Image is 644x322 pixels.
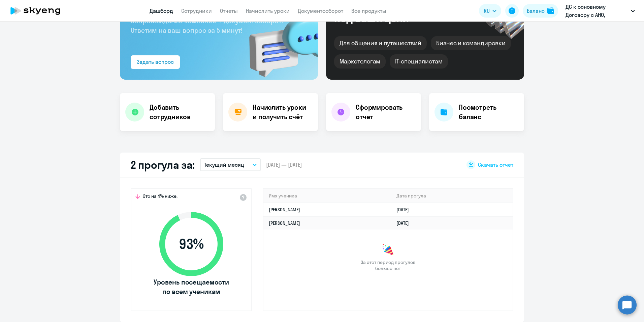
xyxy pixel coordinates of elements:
[253,103,311,122] h4: Начислить уроки и получить счёт
[356,103,416,122] h4: Сформировать отчет
[298,7,343,14] a: Документооборот
[396,207,414,213] a: [DATE]
[150,103,210,122] h4: Добавить сотрудников
[566,3,628,19] p: ДС к основному Договору с АНО, ХАЙДЕЛЬБЕРГЦЕМЕНТ РУС, ООО
[266,161,302,168] span: [DATE] — [DATE]
[131,55,180,69] button: Задать вопрос
[351,7,386,14] a: Все продукты
[204,161,244,169] p: Текущий месяц
[334,54,386,69] div: Маркетологам
[431,36,511,50] div: Бизнес и командировки
[153,277,230,296] span: Уровень посещаемости по всем ученикам
[220,7,238,14] a: Отчеты
[547,7,554,14] img: balance
[390,54,448,69] div: IT-специалистам
[459,103,519,122] h4: Посмотреть баланс
[478,161,513,168] span: Скачать отчет
[527,7,545,15] div: Баланс
[396,220,414,226] a: [DATE]
[143,193,178,201] span: Это на 4% ниже,
[200,158,261,171] button: Текущий месяц
[239,4,318,80] img: bg-img
[137,58,174,66] div: Задать вопрос
[246,7,290,14] a: Начислить уроки
[381,243,395,257] img: congrats
[181,7,212,14] a: Сотрудники
[269,220,300,226] a: [PERSON_NAME]
[360,259,416,271] span: За этот период прогулов больше нет
[150,7,173,14] a: Дашборд
[562,3,638,19] button: ДС к основному Договору с АНО, ХАЙДЕЛЬБЕРГЦЕМЕНТ РУС, ООО
[484,7,490,15] span: RU
[153,236,230,252] span: 93 %
[263,189,391,203] th: Имя ученика
[269,207,300,213] a: [PERSON_NAME]
[479,4,501,18] button: RU
[334,1,449,24] div: Курсы английского под ваши цели
[391,189,513,203] th: Дата прогула
[131,158,195,171] h2: 2 прогула за:
[334,36,427,50] div: Для общения и путешествий
[523,4,558,18] button: Балансbalance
